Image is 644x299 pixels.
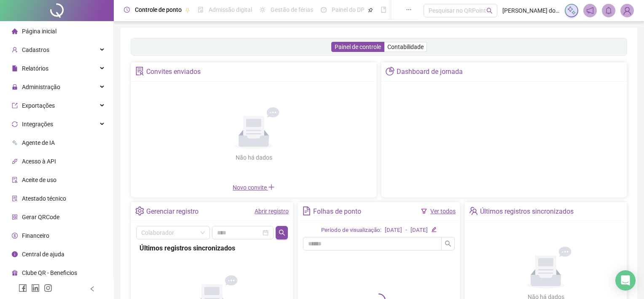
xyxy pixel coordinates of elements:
a: Abrir registro [255,208,289,215]
span: Página inicial [22,28,56,35]
span: facebook [19,284,27,292]
div: Convites enviados [146,65,201,79]
span: edit [431,227,437,232]
span: solution [12,196,18,201]
span: Atestado técnico [22,195,66,202]
span: Financeiro [22,232,49,239]
span: search [445,240,451,247]
span: Acesso à API [22,158,56,165]
span: pushpin [185,8,190,13]
span: Aceite de uso [22,177,56,183]
span: file-text [302,207,311,215]
span: user-add [12,47,18,53]
span: Integrações [22,121,53,128]
span: dollar [12,233,18,239]
a: Ver todos [430,208,456,215]
span: ellipsis [406,7,412,13]
span: lock [12,84,18,90]
div: Gerenciar registro [146,204,199,219]
span: plus [268,184,275,190]
span: pushpin [368,8,373,13]
span: Cadastros [22,46,49,53]
span: bell [605,7,612,14]
span: clock-circle [124,7,130,13]
div: Período de visualização: [321,226,381,235]
span: filter [421,208,427,214]
span: qrcode [12,214,18,220]
span: Contabilidade [387,43,424,50]
span: book [381,7,386,13]
span: linkedin [31,284,40,292]
div: Dashboard de jornada [397,65,463,79]
span: audit [12,177,18,183]
span: Painel do DP [332,6,365,13]
span: Admissão digital [209,6,252,13]
span: Painel de controle [335,43,381,50]
span: instagram [44,284,52,292]
img: sparkle-icon.fc2bf0ac1784a2077858766a79e2daf3.svg [567,6,576,15]
div: [DATE] [411,226,428,235]
img: 54701 [621,4,633,17]
span: Relatórios [22,65,48,72]
div: Últimos registros sincronizados [480,204,574,219]
span: file-done [198,7,204,13]
span: api [12,158,18,164]
span: Controle de ponto [135,6,182,13]
span: home [12,28,18,34]
span: setting [135,207,144,215]
span: notification [586,7,594,14]
span: dashboard [321,7,327,13]
span: export [12,103,18,109]
div: Não há dados [215,153,292,162]
span: Novo convite [233,184,275,191]
span: team [469,207,478,215]
span: search [486,8,493,14]
div: Folhas de ponto [313,204,361,219]
span: Gerar QRCode [22,214,59,220]
span: sync [12,121,18,127]
div: - [405,226,407,235]
span: Central de ajuda [22,251,64,258]
span: Gestão de férias [271,6,313,13]
span: info-circle [12,251,18,257]
span: Agente de IA [22,139,55,146]
span: solution [135,67,144,76]
span: Exportações [22,102,55,109]
span: Clube QR - Beneficios [22,269,77,276]
div: Últimos registros sincronizados [140,243,284,253]
span: gift [12,270,18,276]
span: pie-chart [386,67,394,76]
span: search [279,229,285,236]
div: Open Intercom Messenger [615,270,636,291]
span: Administração [22,84,60,90]
span: left [89,286,95,292]
span: file [12,65,18,71]
span: sun [260,7,266,13]
span: [PERSON_NAME] do [PERSON_NAME] [502,6,560,15]
div: [DATE] [385,226,402,235]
